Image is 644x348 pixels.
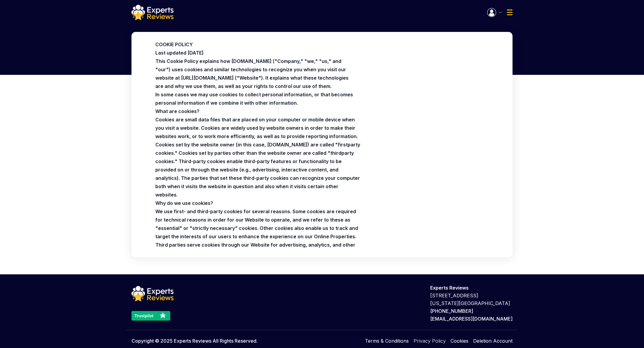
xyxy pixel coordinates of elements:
img: logo [131,286,174,301]
strong: We use first- and third-party cookies for several reasons. Some cookies are required [155,208,356,214]
p: [US_STATE][GEOGRAPHIC_DATA] [430,299,513,307]
img: Menu Icon [499,12,502,13]
strong: "our") uses cookies and similar technologies to recognize you when you visit our [155,66,346,72]
strong: provided on or through the website (e.g., advertising, interactive content, and [155,167,338,173]
p: [EMAIL_ADDRESS][DOMAIN_NAME] [430,315,513,323]
text: Trustpilot [134,313,154,318]
img: Menu Icon [507,10,513,15]
strong: In some cases we may use cookies to collect personal information, or that becomes [155,92,353,98]
strong: cookies." Cookies set by parties other than the website owner are called "thirdparty [155,150,354,156]
strong: both when it visits the website in question and also when it visits certain other [155,183,338,189]
p: Copyright © 2025 Experts Reviews All Rights Reserved. [131,337,258,344]
strong: Cookies set by the website owner (in this case, [DOMAIN_NAME]) are called "firstparty [155,142,360,148]
a: Cookies [451,337,468,344]
strong: target the interests of our users to enhance the experience on our Online Properties. [155,233,356,239]
strong: What are cookies? [155,108,199,114]
p: Experts Reviews [430,284,513,292]
strong: website at [URL][DOMAIN_NAME] ("Website"). It explains what these technologies [155,75,349,81]
strong: Why do we use cookies? [155,200,213,206]
p: [PHONE_NUMBER] [430,307,513,315]
strong: Last updated [DATE] [155,50,204,56]
strong: COOKIE POLICY [155,41,193,47]
p: [STREET_ADDRESS] [430,292,513,299]
strong: Third parties serve cookies through our Website for advertising, analytics, and other [155,242,355,248]
strong: are and why we use them, as well as your rights to control our use of them. [155,83,332,89]
strong: for technical reasons in order for our Website to operate, and we refer to these as [155,217,350,223]
a: Trustpilot [131,311,174,321]
strong: you visit a website. Cookies are widely used by website owners in order to make their [155,125,355,131]
strong: Cookies are small data files that are placed on your computer or mobile device when [155,117,355,123]
strong: cookies." Third-party cookies enable third-party features or functionality to be [155,158,342,164]
img: logo [131,5,174,20]
a: Deletion Account [473,337,513,344]
a: Terms & Conditions [365,337,409,344]
strong: analytics). The parties that set these third-party cookies can recognize your computer [155,175,360,181]
strong: This Cookie Policy explains how [DOMAIN_NAME] ("Company," "we," "us," and [155,58,341,64]
strong: "essential" or "strictly necessary" cookies. Other cookies also enable us to track and [155,225,358,231]
strong: websites work, or to work more efficiently, as well as to provide reporting information. [155,133,358,139]
strong: websites. [155,192,178,198]
img: Menu Icon [487,8,496,17]
a: Privacy Policy [414,337,446,344]
strong: personal information if we combine it with other information. [155,100,298,106]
